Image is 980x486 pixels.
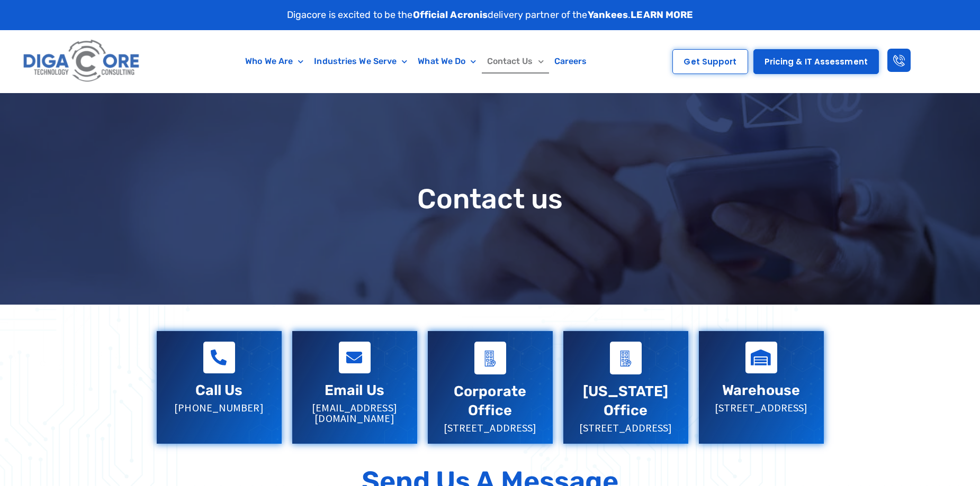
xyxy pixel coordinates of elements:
[454,383,526,418] a: Corporate Office
[583,383,669,418] a: [US_STATE] Office
[709,402,813,413] p: [STREET_ADDRESS]
[339,342,371,373] a: Email Us
[303,402,407,424] p: [EMAIL_ADDRESS][DOMAIN_NAME]
[413,9,488,21] strong: Official Acronis
[240,49,309,74] a: Who We Are
[574,423,678,433] p: [STREET_ADDRESS]
[765,58,868,66] span: Pricing & IT Assessment
[438,423,542,433] p: [STREET_ADDRESS]
[672,49,748,74] a: Get Support
[588,9,628,21] strong: Yankees
[684,58,736,66] span: Get Support
[325,382,384,399] a: Email Us
[195,382,243,399] a: Call Us
[610,342,642,374] a: Virginia Office
[745,342,777,373] a: Warehouse
[631,9,693,21] a: LEARN MORE
[482,49,549,74] a: Contact Us
[167,402,271,413] p: [PHONE_NUMBER]
[753,49,879,74] a: Pricing & IT Assessment
[20,35,143,87] img: Digacore logo 1
[309,49,412,74] a: Industries We Serve
[203,342,235,373] a: Call Us
[549,49,592,74] a: Careers
[412,49,481,74] a: What We Do
[287,8,694,22] p: Digacore is excited to be the delivery partner of the .
[193,49,639,74] nav: Menu
[474,342,506,374] a: Corporate Office
[151,184,829,214] h1: Contact us
[722,382,800,399] a: Warehouse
